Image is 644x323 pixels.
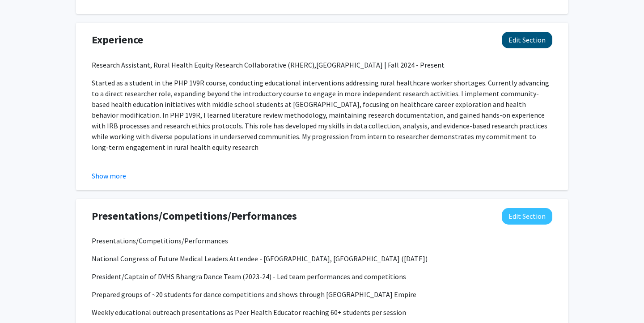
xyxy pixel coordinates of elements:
button: Show more [92,170,126,181]
button: Edit Experience [502,32,552,48]
span: Experience [92,32,143,48]
p: Presentations/Competitions/Performances [92,235,552,246]
span: Presentations/Competitions/Performances [92,208,297,224]
p: Research Assistant, Rural Health Equity Research Collaborative (RHERC), [92,59,552,70]
iframe: Chat [7,283,38,316]
p: President/Captain of DVHS Bhangra Dance Team (2023-24) - Led team performances and competitions [92,271,552,282]
p: Prepared groups of ~20 students for dance competitions and shows through [GEOGRAPHIC_DATA] Empire [92,289,552,300]
p: Started as a student in the PHP 1V9R course, conducting educational interventions addressing rura... [92,77,552,153]
span: [GEOGRAPHIC_DATA] | Fall 2024 - Present [316,60,445,69]
p: National Congress of Future Medical Leaders Attendee - [GEOGRAPHIC_DATA], [GEOGRAPHIC_DATA] ([DATE]) [92,253,552,264]
button: Edit Presentations/Competitions/Performances [502,208,552,225]
p: Weekly educational outreach presentations as Peer Health Educator reaching 60+ students per session [92,307,552,318]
